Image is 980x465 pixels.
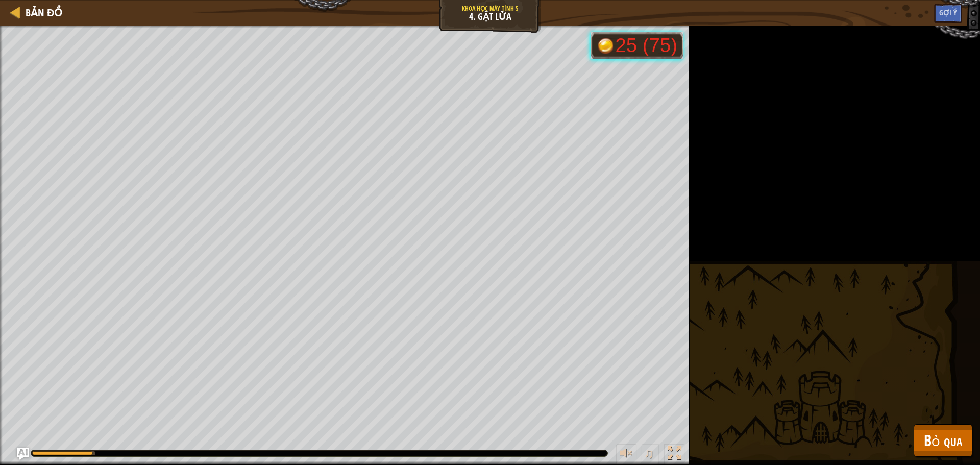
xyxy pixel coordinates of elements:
[924,430,962,451] span: Bỏ qua
[20,6,62,19] a: Bản đồ
[615,36,677,55] div: 25 (75)
[664,444,684,465] button: Bật tắt chế độ toàn màn hình
[642,444,659,465] button: ♫
[616,444,636,465] button: Tùy chỉnh âm lượng
[591,32,683,59] div: Team 'humans' has 25 now of 75 gold earned.
[26,6,62,19] span: Bản đồ
[644,446,654,461] span: ♫
[939,8,957,17] span: Gợi ý
[17,448,29,460] button: Ask AI
[914,424,972,457] button: Bỏ qua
